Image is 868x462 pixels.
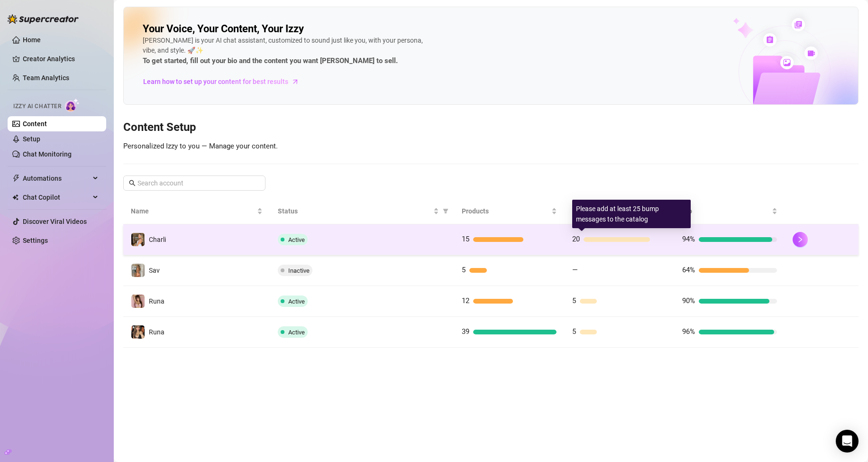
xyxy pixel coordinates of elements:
span: 94% [682,235,695,243]
span: build [5,449,11,455]
img: Charli [131,233,145,246]
a: Content [23,120,47,128]
span: Bio [682,206,770,216]
th: Name [123,198,270,224]
span: — [572,266,578,274]
img: AI Chatter [65,98,80,112]
span: Izzy AI Chatter [13,102,61,111]
img: Sav [131,264,145,277]
a: Discover Viral Videos [23,218,87,225]
img: ai-chatter-content-library-cLFOSyPT.png [711,8,858,104]
span: thunderbolt [12,175,20,182]
span: Runa [149,328,164,336]
span: Active [288,329,305,336]
span: right [797,236,804,243]
img: Runa [131,295,145,308]
span: Automations [23,171,90,186]
div: Open Intercom Messenger [836,430,859,453]
a: Setup [23,135,40,143]
span: Active [288,298,305,305]
span: 39 [462,327,469,336]
span: Name [131,206,255,216]
span: search [129,180,136,186]
a: Settings [23,237,48,244]
span: Personalized Izzy to you — Manage your content. [123,142,278,150]
span: Sav [149,267,160,274]
span: 64% [682,266,695,274]
span: 5 [572,296,576,305]
span: Charli [149,236,166,243]
img: Chat Copilot [12,194,18,201]
span: Status [278,206,431,216]
h2: Your Voice, Your Content, Your Izzy [143,22,304,36]
span: filter [443,208,448,214]
img: Runa [131,325,145,339]
th: Products [454,198,565,224]
span: Learn how to set up your content for best results [143,76,288,87]
a: Home [23,36,41,44]
span: 5 [572,327,576,336]
span: Chat Copilot [23,190,90,205]
span: Products [462,206,549,216]
span: 96% [682,327,695,336]
strong: To get started, fill out your bio and the content you want [PERSON_NAME] to sell. [143,56,398,65]
span: 5 [462,266,466,274]
button: right [793,232,808,247]
div: Please add at least 25 bump messages to the catalog [572,200,691,228]
th: Bio [675,198,785,224]
span: arrow-right [291,77,300,86]
span: Active [288,236,305,243]
span: Inactive [288,267,310,274]
span: 12 [462,296,469,305]
span: 15 [462,235,469,243]
a: Chat Monitoring [23,150,72,158]
input: Search account [137,178,252,188]
th: Status [270,198,454,224]
span: Runa [149,297,164,305]
span: 20 [572,235,580,243]
img: logo-BBDzfeDw.svg [8,14,79,24]
span: filter [441,204,450,218]
div: [PERSON_NAME] is your AI chat assistant, customized to sound just like you, with your persona, vi... [143,36,427,67]
a: Learn how to set up your content for best results [143,74,306,89]
th: Bump Messages [565,198,675,224]
a: Team Analytics [23,74,69,82]
h3: Content Setup [123,120,859,135]
span: 90% [682,296,695,305]
a: Creator Analytics [23,51,99,66]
